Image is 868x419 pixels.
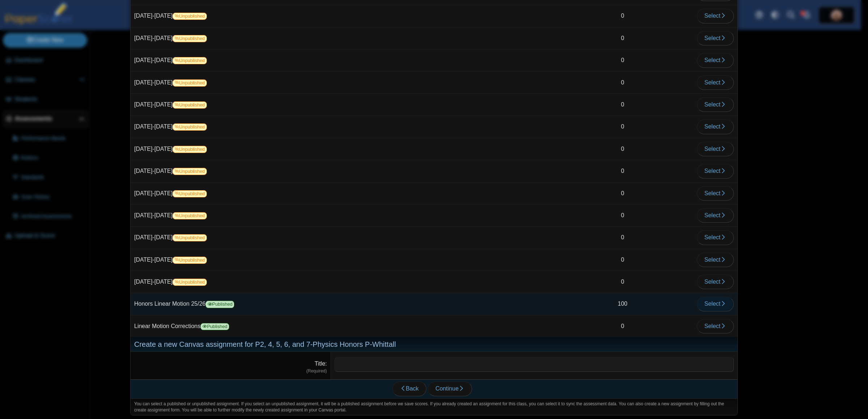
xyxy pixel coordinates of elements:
[552,116,693,138] td: 0
[134,368,327,374] dfn: (Required)
[131,72,552,94] td: [DATE]-[DATE]
[173,101,207,109] span: Unpublished
[173,168,207,175] span: Unpublished
[315,361,327,367] label: Title
[552,94,693,116] td: 0
[131,293,552,315] td: Honors Linear Motion 25/26
[131,160,552,182] td: [DATE]-[DATE]
[552,138,693,160] td: 0
[552,183,693,205] td: 0
[705,13,726,19] span: Select
[131,398,737,415] div: You can select a published or unpublished assignment. If you select an unpublished assignment, it...
[392,381,426,396] a: Back
[705,79,726,86] span: Select
[173,279,207,286] span: Unpublished
[173,123,207,131] span: Unpublished
[131,205,552,227] td: [DATE]-[DATE]
[131,138,552,160] td: [DATE]-[DATE]
[705,35,726,41] span: Select
[705,101,726,108] span: Select
[131,5,552,27] td: [DATE]-[DATE]
[552,315,693,337] td: 0
[131,49,552,71] td: [DATE]-[DATE]
[552,293,693,315] td: 100
[173,146,207,153] span: Unpublished
[173,190,207,197] span: Unpublished
[552,227,693,249] td: 0
[131,315,552,337] td: Linear Motion Corrections
[705,146,726,152] span: Select
[435,385,464,392] span: Continue
[697,297,734,311] button: Select
[697,208,734,223] button: Select
[205,301,234,308] span: Published
[131,116,552,138] td: [DATE]-[DATE]
[173,79,207,87] span: Unpublished
[697,253,734,267] button: Select
[697,97,734,112] button: Select
[697,275,734,289] button: Select
[173,257,207,264] span: Unpublished
[705,168,726,174] span: Select
[705,234,726,240] span: Select
[697,186,734,201] button: Select
[131,249,552,271] td: [DATE]-[DATE]
[173,57,207,64] span: Unpublished
[552,5,693,27] td: 0
[173,35,207,42] span: Unpublished
[173,234,207,241] span: Unpublished
[705,190,726,196] span: Select
[705,257,726,263] span: Select
[705,57,726,63] span: Select
[552,49,693,71] td: 0
[705,279,726,285] span: Select
[552,27,693,49] td: 0
[697,31,734,45] button: Select
[697,53,734,67] button: Select
[131,27,552,49] td: [DATE]-[DATE]
[697,9,734,23] button: Select
[131,183,552,205] td: [DATE]-[DATE]
[131,94,552,116] td: [DATE]-[DATE]
[552,72,693,94] td: 0
[697,119,734,134] button: Select
[552,205,693,227] td: 0
[400,385,419,392] span: Back
[697,230,734,245] button: Select
[705,323,726,329] span: Select
[200,323,229,330] span: Published
[428,381,472,396] button: Continue
[173,13,207,20] span: Unpublished
[705,123,726,130] span: Select
[705,212,726,218] span: Select
[552,271,693,293] td: 0
[131,227,552,249] td: [DATE]-[DATE]
[697,319,734,333] button: Select
[173,212,207,219] span: Unpublished
[131,337,737,352] div: Create a new Canvas assignment for P2, 4, 5, 6, and 7-Physics Honors P-Whittall
[552,249,693,271] td: 0
[705,301,726,307] span: Select
[552,160,693,182] td: 0
[697,75,734,90] button: Select
[697,164,734,178] button: Select
[697,142,734,156] button: Select
[131,271,552,293] td: [DATE]-[DATE]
